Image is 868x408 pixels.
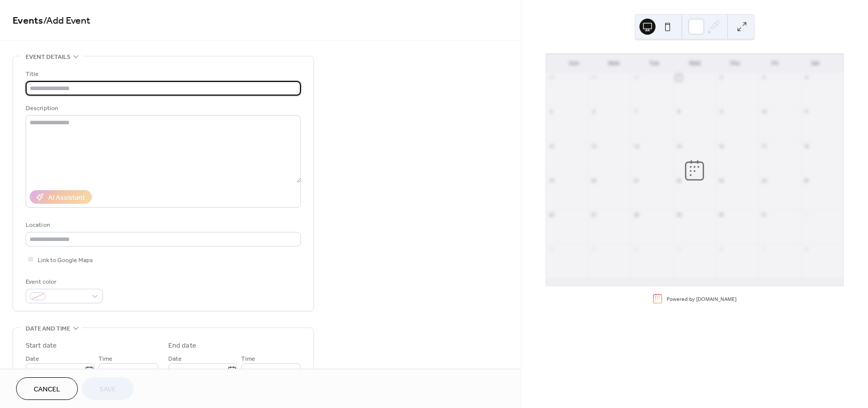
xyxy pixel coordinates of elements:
[38,255,93,266] span: Link to Google Maps
[549,109,555,115] div: 5
[43,11,90,31] span: / Add Event
[675,54,715,72] div: Wed
[718,143,724,149] div: 16
[718,247,724,253] div: 6
[591,178,597,184] div: 20
[16,377,78,400] button: Cancel
[98,354,113,364] span: Time
[761,247,767,253] div: 7
[633,247,639,253] div: 4
[549,212,555,218] div: 26
[13,11,43,31] a: Events
[594,54,634,72] div: Mon
[633,178,639,184] div: 21
[803,109,809,115] div: 11
[676,212,682,218] div: 29
[718,178,724,184] div: 23
[168,354,182,364] span: Date
[803,74,809,80] div: 4
[676,109,682,115] div: 8
[26,220,299,230] div: Location
[549,143,555,149] div: 12
[761,178,767,184] div: 24
[26,277,101,287] div: Event color
[634,54,675,72] div: Tue
[718,109,724,115] div: 9
[549,178,555,184] div: 19
[591,247,597,253] div: 3
[715,54,755,72] div: Thu
[633,74,639,80] div: 30
[676,178,682,184] div: 22
[696,295,736,302] a: [DOMAIN_NAME]
[554,54,594,72] div: Sun
[676,247,682,253] div: 5
[633,143,639,149] div: 14
[549,247,555,253] div: 2
[761,212,767,218] div: 31
[26,103,299,114] div: Description
[591,143,597,149] div: 13
[718,212,724,218] div: 30
[761,109,767,115] div: 10
[168,341,196,351] div: End date
[26,52,70,62] span: Event details
[591,212,597,218] div: 27
[676,74,682,80] div: 1
[761,143,767,149] div: 17
[803,143,809,149] div: 18
[803,178,809,184] div: 25
[718,74,724,80] div: 2
[26,341,57,351] div: Start date
[803,212,809,218] div: 1
[667,295,736,302] div: Powered by
[34,384,60,395] span: Cancel
[591,74,597,80] div: 29
[633,109,639,115] div: 7
[795,54,835,72] div: Sat
[761,74,767,80] div: 3
[241,354,255,364] span: Time
[26,354,39,364] span: Date
[26,323,70,334] span: Date and time
[676,143,682,149] div: 15
[549,74,555,80] div: 28
[591,109,597,115] div: 6
[633,212,639,218] div: 28
[803,247,809,253] div: 8
[26,69,299,79] div: Title
[755,54,795,72] div: Fri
